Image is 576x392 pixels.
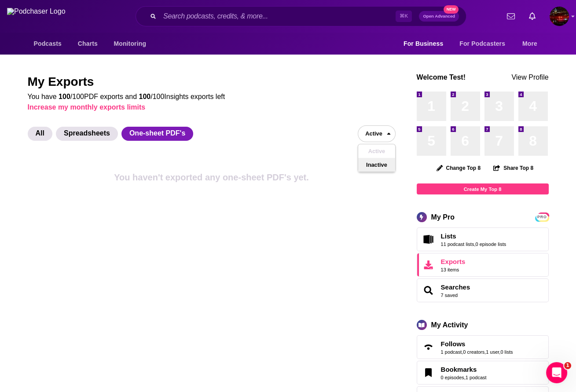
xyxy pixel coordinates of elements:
[28,127,56,141] button: All
[420,341,437,353] a: Follows
[516,35,549,52] button: open menu
[28,103,146,111] button: Increase my monthly exports limits
[441,232,456,240] span: Lists
[28,127,52,141] span: All
[34,37,62,50] span: Podcasts
[417,278,549,302] span: Searches
[417,335,549,359] span: Follows
[441,283,470,291] a: Searches
[441,375,464,380] a: 0 episodes
[441,232,506,240] a: Lists
[7,8,92,25] img: Podchaser - Follow, Share and Rate Podcasts
[441,349,462,355] a: 1 podcast
[139,93,150,100] span: 100
[431,213,455,221] div: My Pro
[550,7,569,26] button: Show profile menu
[358,127,382,140] span: Active
[417,73,466,81] a: Welcome Test!
[358,158,395,172] button: Inactive
[28,170,396,184] div: You haven't exported any one-sheet PDF's yet.
[499,349,500,355] span: ,
[78,37,98,50] span: Charts
[441,258,466,265] span: Exports
[56,127,118,141] span: Spreadsheets
[431,162,486,173] button: Change Top 8
[420,284,437,297] a: Searches
[503,9,518,24] a: Show notifications dropdown
[522,37,537,50] span: More
[464,375,466,380] span: ,
[28,74,396,90] h1: My Exports
[404,37,443,50] span: For Business
[417,253,549,277] a: Exports
[417,227,549,251] span: Lists
[121,127,193,141] span: One-sheet PDF's
[136,6,466,26] div: Search podcasts, credits, & more...
[441,267,466,272] span: 13 items
[358,125,395,142] button: close menu
[28,35,73,52] button: open menu
[431,321,468,329] div: My Activity
[441,293,458,298] a: 7 saved
[525,9,539,24] a: Show notifications dropdown
[420,366,437,379] a: Bookmarks
[459,37,505,50] span: For Podcasters
[59,93,70,100] span: 100
[536,214,548,220] span: PRO
[441,366,477,373] span: Bookmarks
[160,10,396,23] input: Search podcasts, credits, & more...
[417,183,549,194] a: Create My Top 8
[444,5,459,14] span: New
[564,362,571,369] span: 1
[441,366,487,373] a: Bookmarks
[474,242,475,247] span: ,
[550,7,569,26] img: User Profile
[536,213,548,220] a: PRO
[454,35,518,52] button: open menu
[462,349,463,355] span: ,
[466,375,487,380] a: 1 podcast
[475,242,506,247] a: 0 episode lists
[419,11,459,22] button: Open AdvancedNew
[420,259,437,271] span: Exports
[500,349,513,355] a: 0 lists
[486,349,499,355] a: 1 user
[493,159,534,176] button: Share Top 8
[114,37,146,50] span: Monitoring
[511,73,548,81] a: View Profile
[417,361,549,385] span: Bookmarks
[28,93,225,100] div: You have / 100 PDF exports and / 100 Insights exports left
[396,11,412,22] span: ⌘ K
[441,340,513,348] a: Follows
[72,35,103,52] a: Charts
[463,349,484,355] a: 0 creators
[423,14,455,18] span: Open Advanced
[121,127,197,141] button: One-sheet PDF's
[550,7,569,26] span: Logged in as SamTest2341
[56,127,121,141] button: Spreadsheets
[441,242,474,247] a: 11 podcast lists
[358,144,395,158] button: Active
[397,35,455,52] button: open menu
[420,233,437,245] a: Lists
[441,340,466,348] span: Follows
[107,35,157,52] button: open menu
[546,362,567,383] iframe: Intercom live chat
[484,349,486,355] span: ,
